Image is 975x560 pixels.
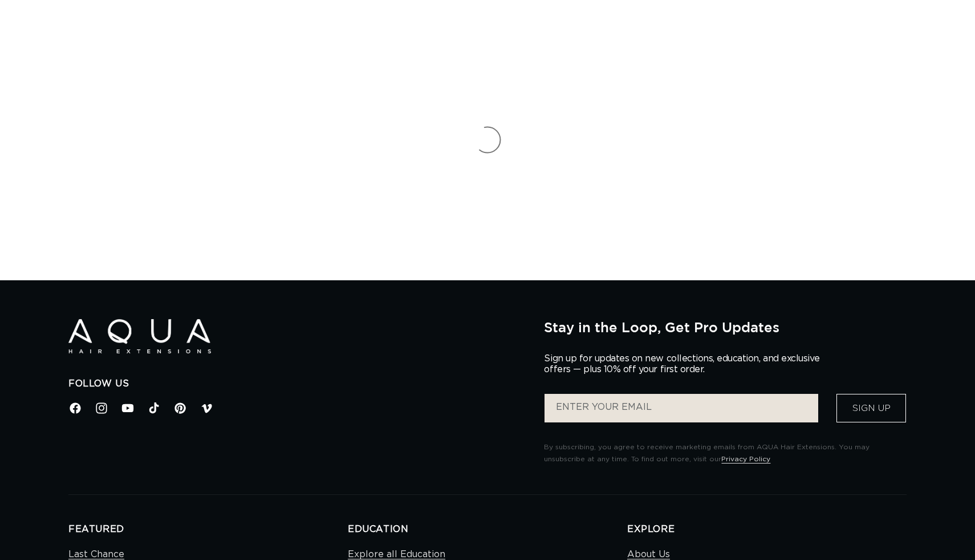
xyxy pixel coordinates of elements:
[544,353,829,375] p: Sign up for updates on new collections, education, and exclusive offers — plus 10% off your first...
[627,523,907,535] h2: EXPLORE
[348,523,627,535] h2: EDUCATION
[68,378,527,390] h2: Follow Us
[68,523,348,535] h2: FEATURED
[721,456,770,462] a: Privacy Policy
[68,319,211,354] img: Aqua Hair Extensions
[545,394,818,422] input: ENTER YOUR EMAIL
[544,441,907,466] p: By subscribing, you agree to receive marketing emails from AQUA Hair Extensions. You may unsubscr...
[836,394,906,422] button: Sign Up
[544,319,907,335] h2: Stay in the Loop, Get Pro Updates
